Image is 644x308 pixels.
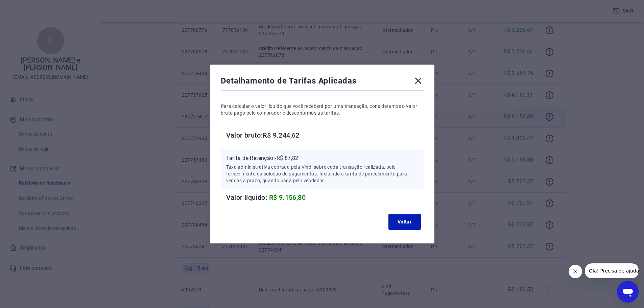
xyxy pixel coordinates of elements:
[226,164,418,184] p: Taxa administrativa cobrada pela Vindi sobre cada transação realizada, pelo fornecimento da soluç...
[617,281,639,303] iframe: Botão para abrir a janela de mensagens
[226,130,424,141] h6: Valor bruto: R$ 9.244,62
[585,263,639,278] iframe: Mensagem da empresa
[569,265,582,278] iframe: Fechar mensagem
[226,154,418,162] p: Tarifa de Retenção: -R$ 87,82
[388,214,421,230] button: Voltar
[226,192,424,203] h6: Valor líquido:
[221,103,424,116] p: Para calcular o valor líquido que você receberá por uma transação, consideramos o valor bruto pag...
[221,75,424,89] div: Detalhamento de Tarifas Aplicadas
[269,193,306,202] span: R$ 9.156,80
[4,5,57,10] span: Olá! Precisa de ajuda?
